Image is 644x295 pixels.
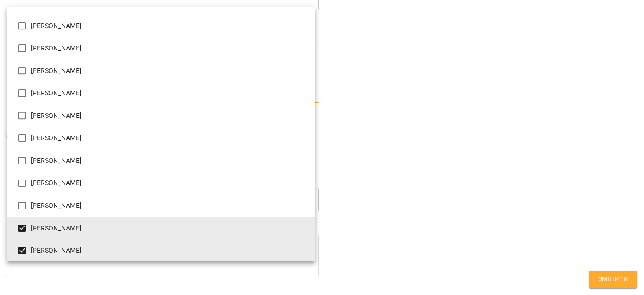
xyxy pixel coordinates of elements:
[7,104,315,127] li: [PERSON_NAME]
[7,60,315,82] li: [PERSON_NAME]
[7,82,315,104] li: [PERSON_NAME]
[7,217,315,240] li: [PERSON_NAME]
[7,15,315,37] li: [PERSON_NAME]
[7,172,315,195] li: [PERSON_NAME]
[7,149,315,172] li: [PERSON_NAME]
[7,127,315,149] li: [PERSON_NAME]
[7,37,315,60] li: [PERSON_NAME]
[7,239,315,262] li: [PERSON_NAME]
[7,194,315,217] li: [PERSON_NAME]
